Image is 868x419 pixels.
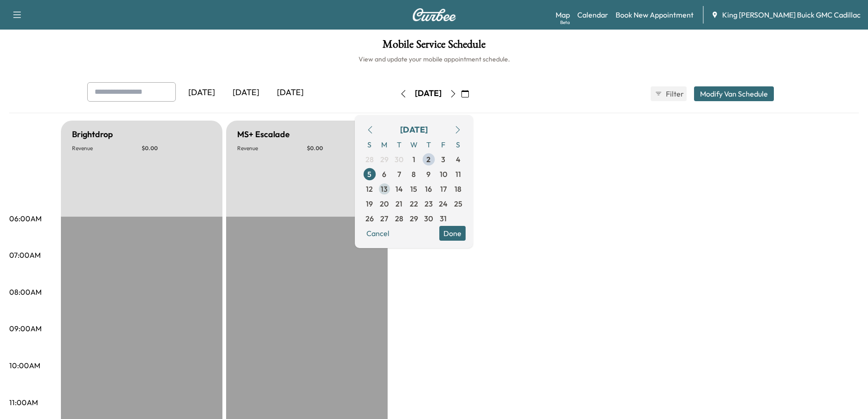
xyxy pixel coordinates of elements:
[426,154,431,165] span: 2
[395,213,403,224] span: 28
[424,213,433,224] span: 30
[560,19,570,26] div: Beta
[651,86,687,101] button: Filter
[413,154,415,165] span: 1
[72,128,113,141] h5: Brightdrop
[454,198,462,209] span: 25
[455,169,461,180] span: 11
[392,137,407,152] span: T
[366,183,373,194] span: 12
[395,198,402,209] span: 21
[425,198,433,209] span: 23
[616,9,694,20] a: Book New Appointment
[380,198,389,209] span: 20
[9,55,859,64] h6: View and update your mobile appointment schedule.
[722,9,861,20] span: King [PERSON_NAME] Buick GMC Cadillac
[9,397,38,408] p: 11:00AM
[381,183,388,194] span: 13
[365,213,374,224] span: 26
[421,137,436,152] span: T
[556,9,570,20] a: MapBeta
[397,169,401,180] span: 7
[410,198,418,209] span: 22
[440,213,447,224] span: 31
[456,154,461,165] span: 4
[410,213,418,224] span: 29
[142,145,211,152] p: $ 0.00
[9,323,42,334] p: 09:00AM
[9,213,42,224] p: 06:00AM
[694,86,774,101] button: Modify Van Schedule
[425,183,432,194] span: 16
[9,286,42,298] p: 08:00AM
[365,154,374,165] span: 28
[440,183,447,194] span: 17
[377,137,392,152] span: M
[410,183,417,194] span: 15
[455,183,461,194] span: 18
[380,154,389,165] span: 29
[441,154,445,165] span: 3
[439,226,466,241] button: Done
[426,169,431,180] span: 9
[439,198,448,209] span: 24
[577,9,608,20] a: Calendar
[380,213,388,224] span: 27
[224,82,268,103] div: [DATE]
[237,128,290,141] h5: MS+ Escalade
[412,169,416,180] span: 8
[366,198,373,209] span: 19
[407,137,421,152] span: W
[412,8,456,21] img: Curbee Logo
[180,82,224,103] div: [DATE]
[362,137,377,152] span: S
[666,88,682,99] span: Filter
[436,137,451,152] span: F
[362,226,394,241] button: Cancel
[268,82,312,103] div: [DATE]
[451,137,466,152] span: S
[307,145,377,152] p: $ 0.00
[367,169,371,180] span: 5
[440,169,447,180] span: 10
[72,145,142,152] p: Revenue
[9,360,40,371] p: 10:00AM
[395,183,403,194] span: 14
[400,123,428,136] div: [DATE]
[237,145,307,152] p: Revenue
[9,39,859,55] h1: Mobile Service Schedule
[382,169,386,180] span: 6
[9,249,41,261] p: 07:00AM
[395,154,403,165] span: 30
[415,88,442,99] div: [DATE]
